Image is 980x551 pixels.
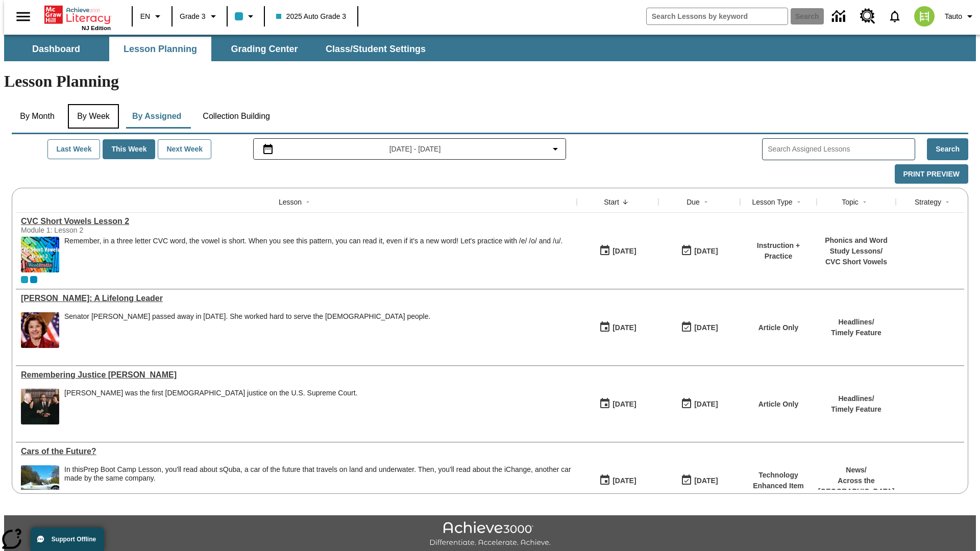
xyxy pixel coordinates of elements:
[64,237,562,272] div: Remember, in a three letter CVC word, the vowel is short. When you see this pattern, you can read...
[4,72,976,91] h1: Lesson Planning
[881,3,908,30] a: Notifications
[317,37,434,61] button: Class/Student Settings
[64,465,572,483] div: In this
[647,8,788,24] input: search field
[549,143,561,155] svg: Collapse Date Range Filter
[612,398,636,411] div: [DATE]
[44,4,111,31] div: Home
[124,104,189,129] button: By Assigned
[677,394,721,414] button: 08/11/25: Last day the lesson can be accessed
[21,226,174,234] div: Module 1: Lesson 2
[941,7,980,26] button: Profile/Settings
[914,6,935,27] img: avatar image
[745,470,812,491] p: Technology Enhanced Item
[694,321,718,334] div: [DATE]
[752,197,792,207] div: Lesson Type
[64,465,572,501] div: In this Prep Boot Camp Lesson, you'll read about sQuba, a car of the future that travels on land ...
[927,138,968,160] button: Search
[64,312,430,321] div: Senator [PERSON_NAME] passed away in [DATE]. She worked hard to serve the [DEMOGRAPHIC_DATA] people.
[231,7,261,26] button: Class color is light blue. Change class color
[158,139,211,159] button: Next Week
[4,35,976,61] div: SubNavbar
[694,245,718,258] div: [DATE]
[52,536,96,543] span: Support Offline
[429,521,551,547] img: Achieve3000 Differentiate Accelerate Achieve
[213,37,315,61] button: Grading Center
[895,164,968,184] button: Print Preview
[596,471,640,490] button: 07/01/25: First time the lesson was available
[21,312,59,348] img: Senator Dianne Feinstein of California smiles with the U.S. flag behind her.
[831,317,881,328] p: Headlines /
[82,25,111,31] span: NJ Edition
[136,7,168,26] button: Language: EN, Select a language
[276,11,347,22] span: 2025 Auto Grade 3
[908,3,941,30] button: Select a new avatar
[822,257,891,267] p: CVC Short Vowels
[21,389,59,424] img: Chief Justice Warren Burger, wearing a black robe, holds up his right hand and faces Sandra Day O...
[677,241,721,261] button: 08/11/25: Last day the lesson can be accessed
[859,196,871,208] button: Sort
[64,389,357,424] div: Sandra Day O'Connor was the first female justice on the U.S. Supreme Court.
[831,404,881,415] p: Timely Feature
[64,465,571,482] testabrev: Prep Boot Camp Lesson, you'll read about sQuba, a car of the future that travels on land and unde...
[21,237,59,272] img: CVC Short Vowels Lesson 2.
[21,294,572,303] div: Dianne Feinstein: A Lifelong Leader
[768,142,915,157] input: Search Assigned Lessons
[758,322,799,333] p: Article Only
[677,471,721,490] button: 08/01/26: Last day the lesson can be accessed
[31,528,104,551] button: Support Offline
[818,465,895,475] p: News /
[103,139,155,159] button: This Week
[64,237,562,245] p: Remember, in a three letter CVC word, the vowel is short. When you see this pattern, you can read...
[831,328,881,338] p: Timely Feature
[758,399,799,410] p: Article Only
[21,217,572,226] div: CVC Short Vowels Lesson 2
[604,197,619,207] div: Start
[915,197,941,207] div: Strategy
[302,196,314,208] button: Sort
[30,276,37,283] div: OL 2025 Auto Grade 4
[945,11,962,22] span: Tauto
[5,37,107,61] button: Dashboard
[194,104,278,129] button: Collection Building
[140,11,150,22] span: EN
[745,240,812,262] p: Instruction + Practice
[818,475,895,497] p: Across the [GEOGRAPHIC_DATA]
[694,474,718,487] div: [DATE]
[694,398,718,411] div: [DATE]
[842,197,859,207] div: Topic
[822,235,891,257] p: Phonics and Word Study Lessons /
[64,389,357,397] div: [PERSON_NAME] was the first [DEMOGRAPHIC_DATA] justice on the U.S. Supreme Court.
[596,318,640,337] button: 08/11/25: First time the lesson was available
[619,196,631,208] button: Sort
[68,104,119,129] button: By Week
[700,196,712,208] button: Sort
[677,318,721,337] button: 08/11/25: Last day the lesson can be accessed
[12,104,63,129] button: By Month
[21,447,572,456] div: Cars of the Future?
[21,370,572,380] a: Remembering Justice O'Connor, Lessons
[21,217,572,226] a: CVC Short Vowels Lesson 2, Lessons
[279,197,302,207] div: Lesson
[4,37,435,61] div: SubNavbar
[180,11,206,22] span: Grade 3
[21,370,572,380] div: Remembering Justice O'Connor
[389,144,441,155] span: [DATE] - [DATE]
[941,196,953,208] button: Sort
[47,139,100,159] button: Last Week
[612,245,636,258] div: [DATE]
[612,474,636,487] div: [DATE]
[21,294,572,303] a: Dianne Feinstein: A Lifelong Leader, Lessons
[854,3,881,30] a: Resource Center, Will open in new tab
[687,197,700,207] div: Due
[44,5,111,25] a: Home
[21,447,572,456] a: Cars of the Future? , Lessons
[8,2,38,32] button: Open side menu
[176,7,224,26] button: Grade: Grade 3, Select a grade
[64,312,430,348] span: Senator Dianne Feinstein passed away in September 2023. She worked hard to serve the American peo...
[831,393,881,404] p: Headlines /
[258,143,562,155] button: Select the date range menu item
